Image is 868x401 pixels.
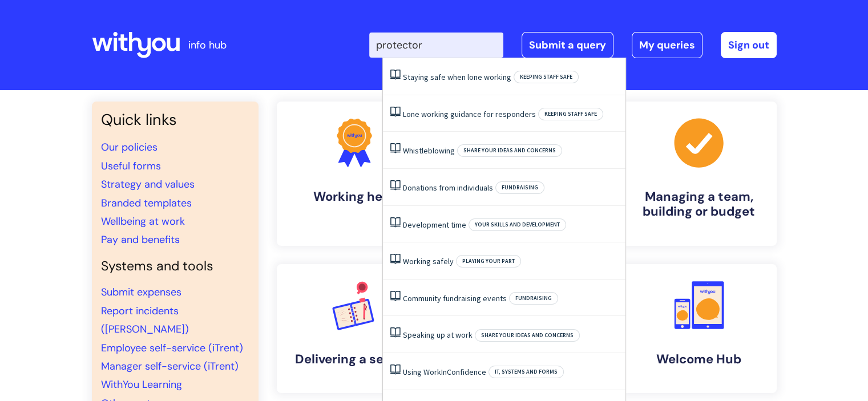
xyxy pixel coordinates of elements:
[721,32,777,58] a: Sign out
[101,359,239,373] a: Manager self-service (iTrent)
[188,36,227,54] p: info hub
[286,189,423,204] h4: Working here
[631,352,768,367] h4: Welcome Hub
[469,218,566,231] span: Your skills and development
[621,102,777,246] a: Managing a team, building or budget
[101,258,249,274] h4: Systems and tools
[101,159,161,173] a: Useful forms
[621,264,777,393] a: Welcome Hub
[101,196,192,210] a: Branded templates
[101,111,249,129] h3: Quick links
[475,329,580,342] span: Share your ideas and concerns
[101,285,181,299] a: Submit expenses
[514,71,579,83] span: Keeping staff safe
[403,256,454,266] a: Working safely
[277,264,432,393] a: Delivering a service
[101,341,243,355] a: Employee self-service (iTrent)
[632,32,703,58] a: My queries
[101,140,158,154] a: Our policies
[101,233,180,246] a: Pay and benefits
[403,183,493,193] a: Donations from individuals
[488,366,564,378] span: IT, systems and forms
[495,181,544,194] span: Fundraising
[456,255,521,268] span: Playing your part
[631,189,768,220] h4: Managing a team, building or budget
[457,144,562,157] span: Share your ideas and concerns
[101,378,182,391] a: WithYou Learning
[277,102,432,246] a: Working here
[101,177,195,191] a: Strategy and values
[286,352,423,367] h4: Delivering a service
[101,214,185,228] a: Wellbeing at work
[522,32,613,58] a: Submit a query
[403,293,507,303] a: Community fundraising events
[403,367,486,377] a: Using WorkInConfidence
[403,109,536,119] a: Lone working guidance for responders
[509,292,558,305] span: Fundraising
[403,145,455,156] a: Whistleblowing
[403,220,466,230] a: Development time
[369,32,777,58] div: | -
[403,72,511,82] a: Staying safe when lone working
[101,304,189,336] a: Report incidents ([PERSON_NAME])
[403,330,473,340] a: Speaking up at work
[369,33,503,58] input: Search
[538,108,603,120] span: Keeping staff safe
